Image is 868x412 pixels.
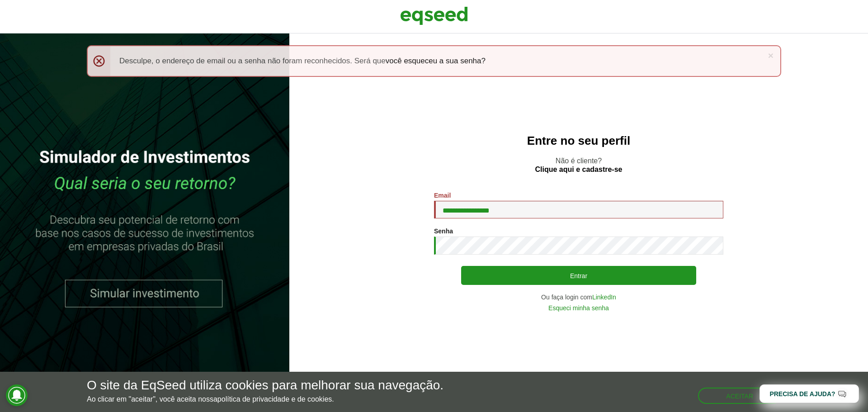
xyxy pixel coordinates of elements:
a: × [768,51,774,60]
a: você esqueceu a sua senha? [386,57,486,65]
a: política de privacidade e de cookies [217,396,332,403]
button: Entrar [461,266,696,285]
h2: Entre no seu perfil [307,134,850,147]
p: Não é cliente? [307,156,850,174]
a: Esqueci minha senha [548,305,609,311]
button: Aceitar [698,388,781,404]
h5: O site da EqSeed utiliza cookies para melhorar sua navegação. [87,379,443,393]
p: Ao clicar em "aceitar", você aceita nossa . [87,395,443,403]
div: Desculpe, o endereço de email ou a senha não foram reconhecidos. Será que [87,45,781,77]
label: Email [434,192,451,199]
a: Clique aqui e cadastre-se [535,166,623,173]
label: Senha [434,228,453,234]
img: EqSeed Logo [400,5,468,27]
div: Ou faça login com [434,294,723,300]
a: LinkedIn [592,294,616,300]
